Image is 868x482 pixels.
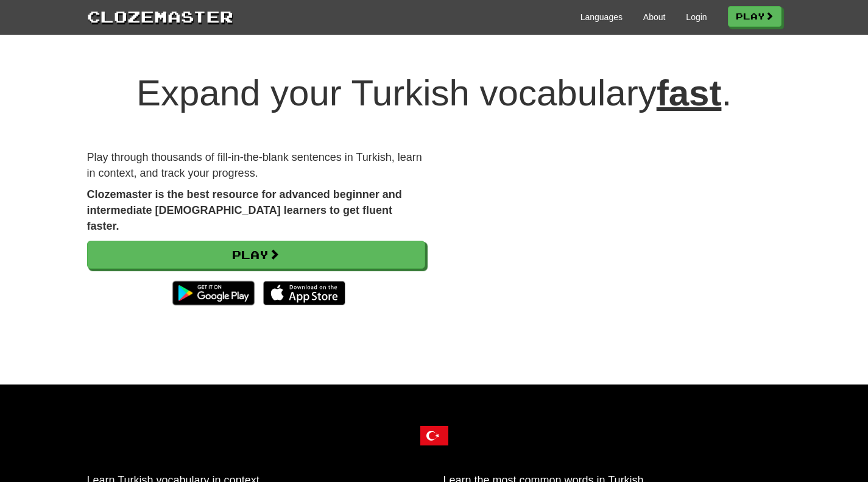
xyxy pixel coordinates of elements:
img: Get it on Google Play [166,275,261,311]
strong: Clozemaster is the best resource for advanced beginner and intermediate [DEMOGRAPHIC_DATA] learne... [87,188,402,232]
a: Login [686,11,707,23]
u: fast [657,73,722,113]
img: Download_on_the_App_Store_Badge_US-UK_135x40-25178aeef6eb6b83b96f5f2d004eda3bffbb37122de64afbaef7... [263,281,345,305]
a: Clozemaster [87,5,233,27]
a: Play [87,241,425,269]
h1: Expand your Turkish vocabulary . [87,73,782,113]
a: Play [728,6,782,27]
p: Play through thousands of fill-in-the-blank sentences in Turkish, learn in context, and track you... [87,150,425,181]
a: Languages [580,11,623,23]
a: About [643,11,666,23]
